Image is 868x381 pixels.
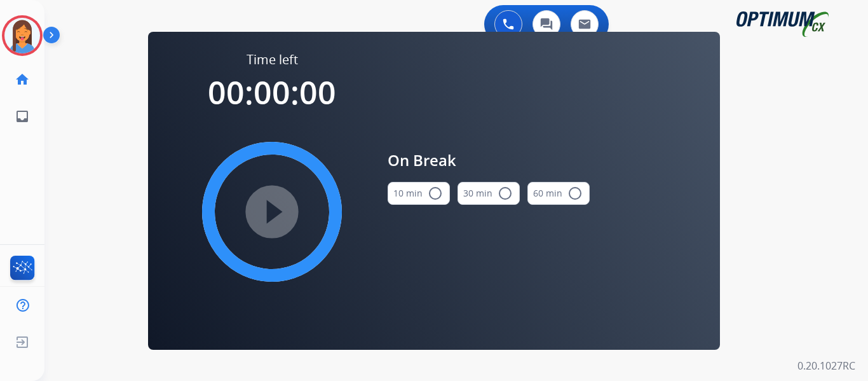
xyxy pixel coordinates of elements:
[4,18,40,53] img: avatar
[797,358,855,373] p: 0.20.1027RC
[498,186,513,201] mat-icon: radio_button_unchecked
[388,182,450,205] button: 10 min
[15,72,30,87] mat-icon: home
[567,186,583,201] mat-icon: radio_button_unchecked
[458,182,520,205] button: 30 min
[388,149,590,172] span: On Break
[15,109,30,124] mat-icon: inbox
[208,71,336,114] span: 00:00:00
[527,182,590,205] button: 60 min
[247,51,298,69] span: Time left
[428,186,443,201] mat-icon: radio_button_unchecked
